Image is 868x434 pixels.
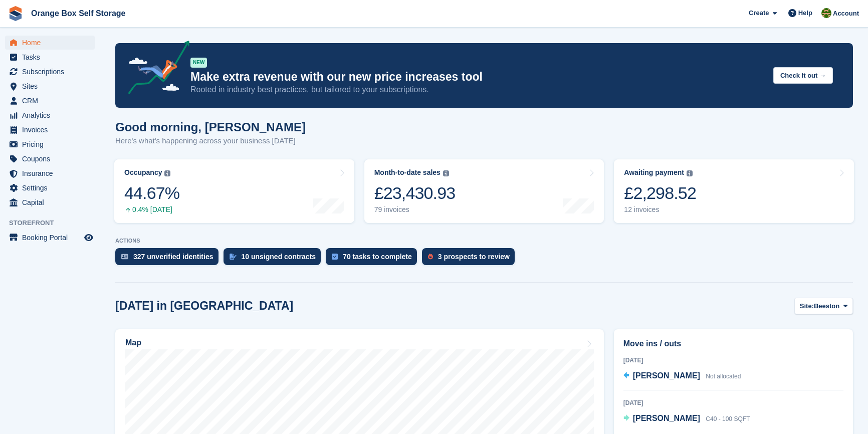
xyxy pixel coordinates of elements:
span: Beeston [814,301,839,311]
span: C40 - 100 SQFT [706,415,750,422]
span: Not allocated [706,373,741,380]
span: Site: [800,301,814,311]
a: menu [5,50,95,64]
a: menu [5,166,95,180]
div: Month-to-date sales [374,168,441,177]
span: Sites [22,79,82,93]
a: menu [5,94,95,108]
img: price-adjustments-announcement-icon-8257ccfd72463d97f412b2fc003d46551f7dbcb40ab6d574587a9cd5c0d94... [120,41,190,98]
div: 79 invoices [374,205,456,214]
span: Tasks [22,50,82,64]
span: Help [798,8,812,18]
div: [DATE] [623,356,843,365]
span: Create [749,8,769,18]
a: Awaiting payment £2,298.52 12 invoices [614,159,854,223]
span: Account [833,9,859,19]
span: Invoices [22,123,82,137]
span: CRM [22,94,82,108]
a: menu [5,137,95,151]
a: 10 unsigned contracts [224,248,326,270]
img: verify_identity-adf6edd0f0f0b5bbfe63781bf79b02c33cf7c696d77639b501bdc392416b5a36.svg [121,254,128,260]
div: Awaiting payment [624,168,684,177]
p: ACTIONS [115,238,853,244]
div: 10 unsigned contracts [242,253,316,261]
a: menu [5,123,95,137]
a: Preview store [83,232,95,244]
span: Insurance [22,166,82,180]
span: [PERSON_NAME] [633,371,700,380]
a: 327 unverified identities [115,248,224,270]
img: icon-info-grey-7440780725fd019a000dd9b08b2336e03edf1995a4989e88bcd33f0948082b44.svg [687,170,693,176]
div: 44.67% [124,183,179,203]
img: icon-info-grey-7440780725fd019a000dd9b08b2336e03edf1995a4989e88bcd33f0948082b44.svg [164,170,170,176]
p: Here's what's happening across your business [DATE] [115,135,306,147]
div: 0.4% [DATE] [124,205,179,214]
img: contract_signature_icon-13c848040528278c33f63329250d36e43548de30e8caae1d1a13099fd9432cc5.svg [230,254,237,260]
a: menu [5,79,95,93]
span: Capital [22,195,82,209]
img: icon-info-grey-7440780725fd019a000dd9b08b2336e03edf1995a4989e88bcd33f0948082b44.svg [443,170,449,176]
span: Home [22,36,82,50]
img: Sarah [821,8,831,18]
span: Subscriptions [22,65,82,79]
img: task-75834270c22a3079a89374b754ae025e5fb1db73e45f91037f5363f120a921f8.svg [332,254,338,260]
a: menu [5,65,95,79]
div: Occupancy [124,168,162,177]
div: [DATE] [623,398,843,407]
a: 3 prospects to review [422,248,520,270]
span: Pricing [22,137,82,151]
a: [PERSON_NAME] Not allocated [623,370,741,383]
div: 70 tasks to complete [343,253,412,261]
img: stora-icon-8386f47178a22dfd0bd8f6a31ec36ba5ce8667c1dd55bd0f319d3a0aa187defe.svg [8,6,23,21]
div: NEW [190,58,207,68]
span: Analytics [22,108,82,122]
img: prospect-51fa495bee0391a8d652442698ab0144808aea92771e9ea1ae160a38d050c398.svg [428,254,433,260]
h2: Map [125,338,141,347]
div: 327 unverified identities [133,253,213,261]
h1: Good morning, [PERSON_NAME] [115,120,306,134]
span: Coupons [22,152,82,166]
h2: [DATE] in [GEOGRAPHIC_DATA] [115,299,293,313]
a: menu [5,152,95,166]
div: £2,298.52 [624,183,696,203]
button: Check it out → [773,67,833,84]
span: Settings [22,181,82,195]
span: Booking Portal [22,231,82,245]
p: Make extra revenue with our new price increases tool [190,70,765,84]
a: Orange Box Self Storage [27,5,130,22]
a: menu [5,231,95,245]
div: £23,430.93 [374,183,456,203]
a: [PERSON_NAME] C40 - 100 SQFT [623,412,750,425]
button: Site: Beeston [794,298,853,314]
span: Storefront [9,218,100,228]
div: 12 invoices [624,205,696,214]
a: menu [5,181,95,195]
a: menu [5,36,95,50]
a: 70 tasks to complete [326,248,422,270]
h2: Move ins / outs [623,338,843,350]
a: menu [5,108,95,122]
a: Occupancy 44.67% 0.4% [DATE] [114,159,354,223]
a: Month-to-date sales £23,430.93 79 invoices [364,159,604,223]
a: menu [5,195,95,209]
p: Rooted in industry best practices, but tailored to your subscriptions. [190,84,765,95]
span: [PERSON_NAME] [633,414,700,422]
div: 3 prospects to review [438,253,510,261]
